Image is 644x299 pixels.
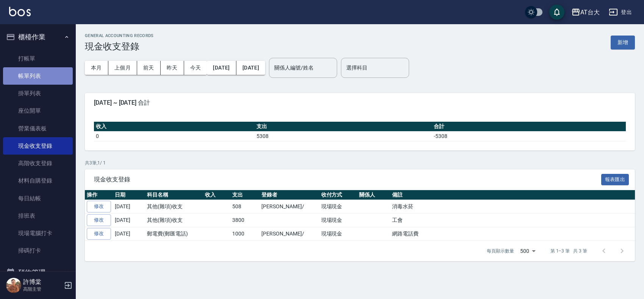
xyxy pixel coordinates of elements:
td: 網路電話費 [390,227,635,240]
th: 日期 [113,190,145,200]
img: Person [6,278,21,293]
a: 修改 [87,201,111,212]
td: 其他(雜項)收支 [145,214,203,227]
td: 郵電費(郵匯電話) [145,227,203,240]
button: 預約管理 [3,263,73,282]
button: 昨天 [161,61,184,75]
a: 掛單列表 [3,85,73,102]
button: 本月 [85,61,108,75]
a: 現場電腦打卡 [3,225,73,242]
th: 支出 [255,122,432,132]
a: 排班表 [3,207,73,225]
a: 帳單列表 [3,67,73,85]
td: [PERSON_NAME]/ [259,227,319,240]
a: 新增 [611,39,635,46]
td: 3800 [230,214,259,227]
a: 每日結帳 [3,190,73,207]
button: save [549,5,564,20]
h3: 現金收支登錄 [85,41,154,52]
th: 關係人 [357,190,390,200]
div: 500 [517,241,538,261]
th: 收入 [203,190,231,200]
a: 營業儀表板 [3,120,73,137]
th: 操作 [85,190,113,200]
a: 修改 [87,228,111,240]
a: 打帳單 [3,50,73,67]
td: 0 [94,131,255,141]
th: 備註 [390,190,635,200]
button: 報表匯出 [601,174,629,186]
th: 科目名稱 [145,190,203,200]
button: 櫃檯作業 [3,27,73,47]
button: 今天 [184,61,207,75]
button: 登出 [606,5,635,19]
a: 材料自購登錄 [3,172,73,189]
td: -5308 [432,131,626,141]
a: 修改 [87,214,111,226]
a: 現金收支登錄 [3,137,73,155]
a: 報表匯出 [601,175,629,183]
td: [DATE] [113,200,145,214]
img: Logo [9,7,31,16]
div: AT台大 [580,8,600,17]
button: 新增 [611,36,635,50]
td: 5308 [255,131,432,141]
p: 每頁顯示數量 [487,248,514,254]
td: 現場現金 [319,214,358,227]
a: 座位開單 [3,102,73,119]
button: [DATE] [236,61,265,75]
th: 支出 [230,190,259,200]
td: [PERSON_NAME]/ [259,200,319,214]
td: 工會 [390,214,635,227]
td: 現場現金 [319,200,358,214]
th: 收入 [94,122,255,132]
button: 前天 [137,61,161,75]
button: 上個月 [108,61,137,75]
td: 消毒水菸 [390,200,635,214]
h2: GENERAL ACCOUNTING RECORDS [85,33,154,38]
td: 現場現金 [319,227,358,240]
th: 登錄者 [259,190,319,200]
th: 收付方式 [319,190,358,200]
button: AT台大 [568,5,603,20]
p: 共 3 筆, 1 / 1 [85,160,635,166]
button: [DATE] [207,61,236,75]
p: 高階主管 [23,286,62,293]
p: 第 1–3 筆 共 3 筆 [550,248,587,254]
h5: 許博棠 [23,278,62,286]
th: 合計 [432,122,626,132]
td: [DATE] [113,227,145,240]
a: 掃碼打卡 [3,242,73,259]
td: 1000 [230,227,259,240]
td: 508 [230,200,259,214]
td: 其他(雜項)收支 [145,200,203,214]
span: [DATE] ~ [DATE] 合計 [94,99,626,107]
a: 高階收支登錄 [3,155,73,172]
td: [DATE] [113,214,145,227]
span: 現金收支登錄 [94,176,601,183]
